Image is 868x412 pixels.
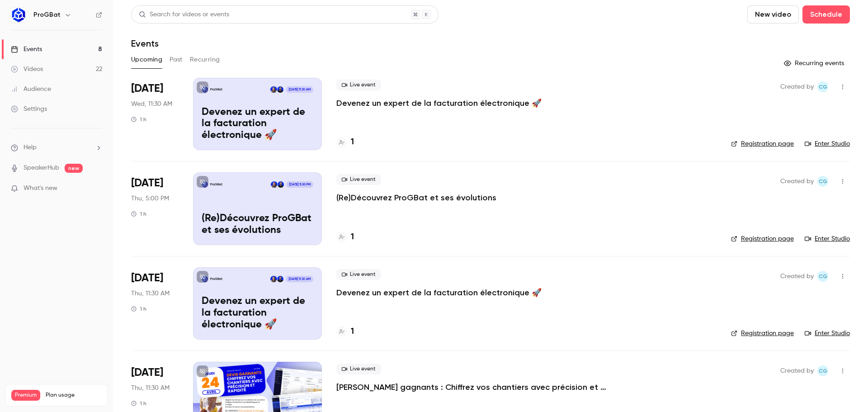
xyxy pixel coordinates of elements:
[336,326,354,338] a: 1
[336,80,381,90] span: Live event
[277,276,283,282] img: Charles Gallard
[780,81,814,92] span: Created by
[286,181,313,188] span: [DATE] 5:00 PM
[202,213,313,237] p: (Re)Découvrez ProGBat et ses évolutions
[24,143,37,152] span: Help
[286,86,313,93] span: [DATE] 11:30 AM
[91,185,102,193] iframe: Noticeable Trigger
[336,98,542,109] a: Devenez un expert de la facturation électronique 🚀
[731,329,794,338] a: Registration page
[351,136,354,148] h4: 1
[193,78,322,150] a: Devenez un expert de la facturation électronique 🚀ProGBatCharles GallardElodie Lecocq[DATE] 11:30...
[336,174,381,185] span: Live event
[131,289,170,298] span: Thu, 11:30 AM
[210,87,222,92] p: ProGBat
[131,52,162,67] button: Upcoming
[780,271,814,282] span: Created by
[131,365,163,380] span: [DATE]
[139,10,229,19] div: Search for videos or events
[277,86,283,93] img: Charles Gallard
[817,176,828,187] span: Charles Gallard
[747,5,799,24] button: New video
[131,400,146,407] div: 1 h
[11,8,26,22] img: ProGBat
[780,176,814,187] span: Created by
[131,271,163,285] span: [DATE]
[336,136,354,148] a: 1
[131,210,146,218] div: 1 h
[190,52,220,67] button: Recurring
[731,234,794,243] a: Registration page
[11,65,43,74] div: Videos
[131,99,172,109] span: Wed, 11:30 AM
[780,56,850,71] button: Recurring events
[336,231,354,243] a: 1
[202,107,313,142] p: Devenez un expert de la facturation électronique 🚀
[278,181,284,188] img: Charles Gallard
[805,234,850,243] a: Enter Studio
[731,139,794,148] a: Registration page
[270,86,277,93] img: Elodie Lecocq
[131,81,163,96] span: [DATE]
[819,176,827,187] span: CG
[351,231,354,243] h4: 1
[336,269,381,280] span: Live event
[131,305,146,313] div: 1 h
[65,164,83,173] span: new
[817,365,828,376] span: Charles Gallard
[817,271,828,282] span: Charles Gallard
[170,52,183,67] button: Past
[11,143,102,152] li: help-dropdown-opener
[131,172,179,245] div: Oct 2 Thu, 5:00 PM (Europe/Paris)
[11,85,51,94] div: Audience
[202,296,313,331] p: Devenez un expert de la facturation électronique 🚀
[819,271,827,282] span: CG
[131,38,159,49] h1: Events
[210,277,222,281] p: ProGBat
[271,181,277,188] img: Elodie Lecocq
[805,139,850,148] a: Enter Studio
[131,384,170,393] span: Thu, 11:30 AM
[351,326,354,338] h4: 1
[336,192,496,203] a: (Re)Découvrez ProGBat et ses évolutions
[11,104,47,114] div: Settings
[193,172,322,245] a: (Re)Découvrez ProGBat et ses évolutionsProGBatCharles GallardElodie Lecocq[DATE] 5:00 PM(Re)Décou...
[780,365,814,376] span: Created by
[11,45,42,54] div: Events
[33,10,61,19] h6: ProGBat
[11,390,40,401] span: Premium
[802,5,850,24] button: Schedule
[131,78,179,150] div: Sep 24 Wed, 11:30 AM (Europe/Paris)
[336,287,542,298] a: Devenez un expert de la facturation électronique 🚀
[24,163,59,173] a: SpeakerHub
[270,276,277,282] img: Elodie Lecocq
[805,329,850,338] a: Enter Studio
[131,176,163,190] span: [DATE]
[286,276,313,282] span: [DATE] 11:30 AM
[819,81,827,92] span: CG
[819,365,827,376] span: CG
[24,184,57,193] span: What's new
[131,116,146,123] div: 1 h
[210,182,222,187] p: ProGBat
[46,392,102,399] span: Plan usage
[131,194,169,203] span: Thu, 5:00 PM
[336,382,608,393] a: [PERSON_NAME] gagnants : Chiffrez vos chantiers avec précision et rapidité
[817,81,828,92] span: Charles Gallard
[131,267,179,340] div: Oct 30 Thu, 11:30 AM (Europe/Paris)
[336,364,381,374] span: Live event
[193,267,322,340] a: Devenez un expert de la facturation électronique 🚀ProGBatCharles GallardElodie Lecocq[DATE] 11:30...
